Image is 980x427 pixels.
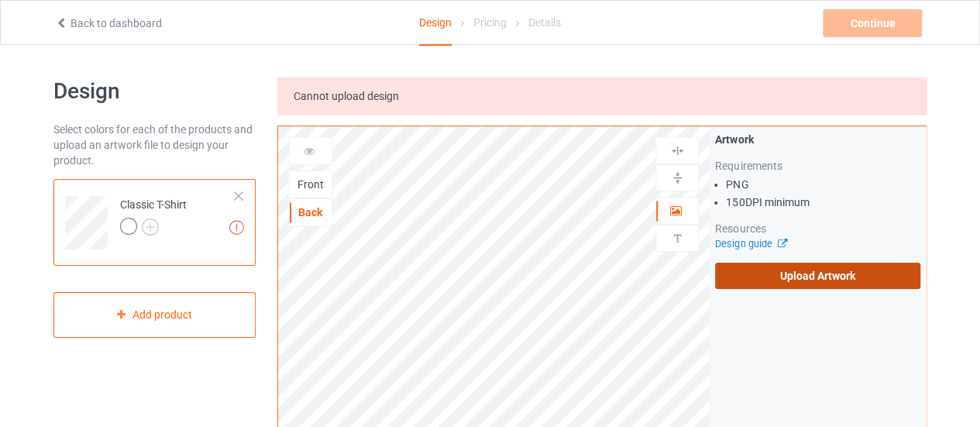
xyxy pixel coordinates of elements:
img: exclamation icon [229,220,244,235]
img: svg%3E%0A [670,231,685,246]
div: Front [290,177,332,192]
div: Add product [53,292,256,338]
div: Artwork [715,132,920,147]
li: 150 DPI minimum [726,195,920,210]
span: Cannot upload design [294,90,399,102]
label: Upload Artwork [715,263,920,289]
a: Design guide [715,238,786,250]
li: PNG [726,177,920,192]
img: svg+xml;base64,PD94bWwgdmVyc2lvbj0iMS4wIiBlbmNvZGluZz0iVVRGLTgiPz4KPHN2ZyB3aWR0aD0iMjJweCIgaGVpZ2... [142,219,159,236]
div: Pricing [473,1,507,44]
div: Resources [715,221,920,236]
img: svg%3E%0A [670,170,685,185]
img: svg%3E%0A [670,143,685,158]
h1: Design [53,77,256,105]
div: Details [528,1,561,44]
div: Design [419,1,452,46]
div: Select colors for each of the products and upload an artwork file to design your product. [53,122,256,168]
div: Requirements [715,158,920,174]
div: Classic T-Shirt [53,179,256,266]
a: Back to dashboard [55,17,162,29]
div: Classic T-Shirt [120,197,187,234]
div: Back [290,205,332,220]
